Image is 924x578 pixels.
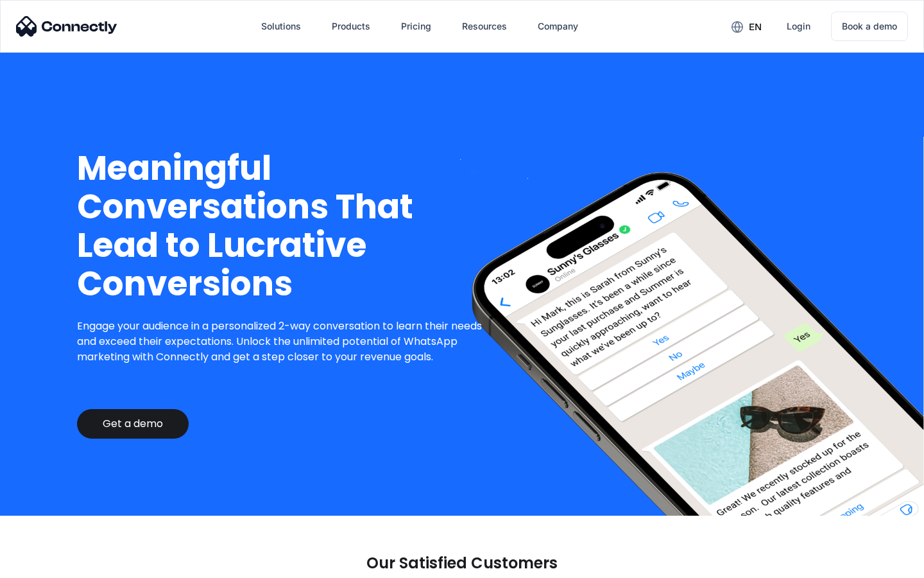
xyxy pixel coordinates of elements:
p: Engage your audience in a personalized 2-way conversation to learn their needs and exceed their e... [77,319,492,365]
ul: Language list [26,556,77,574]
p: Our Satisfied Customers [366,554,558,572]
a: Get a demo [77,409,189,439]
a: Login [776,11,821,42]
div: Pricing [401,17,431,35]
a: Book a demo [831,12,908,41]
a: Pricing [391,11,441,42]
div: Company [538,17,578,35]
div: Solutions [261,17,301,35]
div: Resources [462,17,507,35]
h1: Meaningful Conversations That Lead to Lucrative Conversions [77,149,492,303]
div: Get a demo [103,417,163,430]
aside: Language selected: English [13,556,77,574]
div: en [749,18,762,36]
img: Connectly Logo [16,16,117,37]
div: Login [787,17,810,35]
div: Products [332,17,370,35]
